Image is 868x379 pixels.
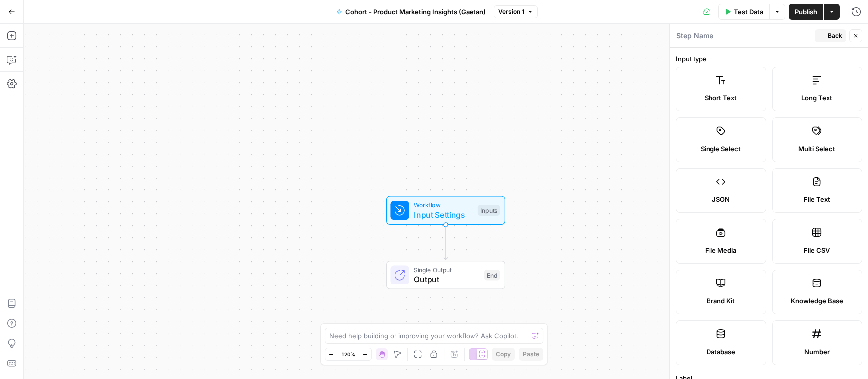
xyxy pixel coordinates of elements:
span: Input Settings [414,209,473,221]
div: End [484,270,500,281]
span: Publish [795,7,817,17]
div: Single OutputOutputEnd [353,261,538,289]
span: Output [414,273,479,285]
span: Paste [523,350,539,359]
span: 120% [341,350,355,358]
div: Inputs [478,205,500,216]
button: Version 1 [494,5,538,18]
span: Back [828,31,842,40]
button: Copy [492,348,515,361]
span: JSON [712,194,730,204]
button: Back [815,29,846,42]
span: Workflow [414,200,473,210]
span: Brand Kit [707,296,735,306]
span: File Media [705,245,736,255]
span: Number [804,347,830,357]
span: Cohort - Product Marketing Insights (Gaetan) [345,7,486,17]
span: Test Data [734,7,763,17]
span: Single Output [414,265,479,274]
button: Paste [519,348,543,361]
span: File Text [804,194,830,204]
label: Input type [676,54,862,64]
button: Publish [789,4,823,20]
span: Single Select [701,144,741,154]
g: Edge from start to end [444,225,447,260]
span: Long Text [801,93,832,103]
span: Multi Select [798,144,835,154]
span: Database [707,347,735,357]
div: WorkflowInput SettingsInputs [353,196,538,225]
span: Copy [496,350,511,359]
button: Test Data [718,4,769,20]
span: File CSV [804,245,830,255]
span: Short Text [705,93,737,103]
span: Version 1 [498,7,524,16]
span: Knowledge Base [791,296,843,306]
button: Cohort - Product Marketing Insights (Gaetan) [330,4,492,20]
